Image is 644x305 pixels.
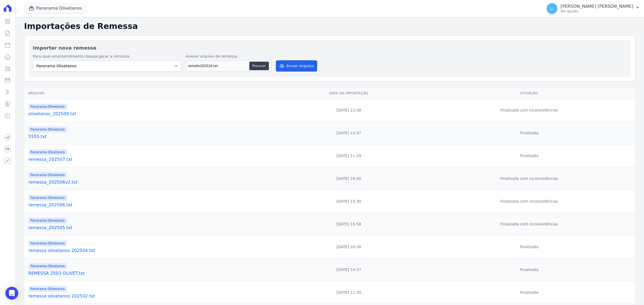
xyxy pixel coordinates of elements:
[423,167,635,190] td: Finalizada com inconsistências
[423,213,635,236] td: Finalizada com inconsistências
[28,104,67,110] span: Panorama Olivetanos
[24,3,87,13] button: Panorama Olivetanos
[275,281,423,304] td: [DATE] 11:30
[561,9,633,13] p: Ver opções
[28,240,67,246] span: Panorama Olivetanos
[275,144,423,167] td: [DATE] 11:29
[561,4,633,9] p: [PERSON_NAME] [PERSON_NAME]
[423,236,635,258] td: Finalizada
[423,122,635,144] td: Finalizada
[24,21,635,31] h2: Importações de Remessa
[28,270,273,277] a: REMESSA 2503 OLIVET.txt
[5,287,18,300] div: Open Intercom Messenger
[423,144,635,167] td: Finalizada
[28,218,67,224] span: Panorama Olivetanos
[423,99,635,122] td: Finalizada com inconsistências
[28,293,273,299] a: remessa olivetanos 202502.txt
[276,60,317,72] button: Enviar Arquivo
[28,195,67,201] span: Panorama Olivetanos
[423,88,635,99] th: Situação
[28,247,273,254] a: remessa olivetanos 202504.txt
[28,133,273,140] a: 5555.txt
[28,202,273,208] a: remessa_202506.txt
[28,172,67,178] span: Panorama Olivetanos
[28,156,273,163] a: remessa_202507.txt
[423,281,635,304] td: Finalizada
[28,149,67,155] span: Panorama Olivetanos
[28,179,273,185] a: remessa_202506v2.txt
[423,190,635,213] td: Finalizada com inconsistências
[33,44,627,51] h2: Importar nova remessa
[423,258,635,281] td: Finalizada
[275,99,423,122] td: [DATE] 12:38
[275,190,423,213] td: [DATE] 15:30
[275,258,423,281] td: [DATE] 14:27
[550,7,554,10] span: LL
[28,286,67,292] span: Panorama Olivetanos
[249,62,269,70] button: Procurar
[24,88,275,99] th: Arquivo
[28,111,273,117] a: olivetanos_202509.txt
[33,54,181,59] label: Para qual empreendimento deseja gerar a remessa
[275,236,423,258] td: [DATE] 20:28
[28,263,67,269] span: Panorama Olivetanos
[275,213,423,236] td: [DATE] 15:58
[186,54,272,59] label: Anexar arquivo de remessa
[542,1,644,16] button: LL [PERSON_NAME] [PERSON_NAME] Ver opções
[275,88,423,99] th: Data da Importação
[28,225,273,231] a: remessa_202505.txt
[275,122,423,144] td: [DATE] 12:47
[275,167,423,190] td: [DATE] 16:50
[28,127,67,132] span: Panorama Olivetanos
